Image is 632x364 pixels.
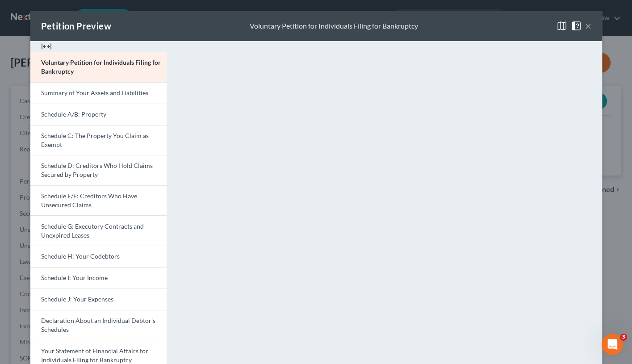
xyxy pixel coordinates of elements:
[41,252,120,260] span: Schedule H: Your Codebtors
[30,104,167,125] a: Schedule A/B: Property
[41,192,137,209] span: Schedule E/F: Creditors Who Have Unsecured Claims
[41,295,113,303] span: Schedule J: Your Expenses
[30,155,167,185] a: Schedule D: Creditors Who Hold Claims Secured by Property
[41,89,148,96] span: Summary of Your Assets and Liabilities
[30,185,167,216] a: Schedule E/F: Creditors Who Have Unsecured Claims
[585,21,591,31] button: ×
[41,347,148,364] span: Your Statement of Financial Affairs for Individuals Filing for Bankruptcy
[41,41,52,52] img: expand-e0f6d898513216a626fdd78e52531dac95497ffd26381d4c15ee2fc46db09dca.svg
[30,82,167,104] a: Summary of Your Assets and Liabilities
[41,132,149,148] span: Schedule C: The Property You Claim as Exempt
[30,289,167,310] a: Schedule J: Your Expenses
[620,334,627,341] span: 3
[571,21,582,31] img: help-close-5ba153eb36485ed6c1ea00a893f15db1cb9b99d6cae46e1a8edb6c62d00a1a76.svg
[41,59,161,75] span: Voluntary Petition for Individuals Filing for Bankruptcy
[41,274,108,281] span: Schedule I: Your Income
[557,21,567,31] img: map-close-ec6dd18eec5d97a3e4237cf27bb9247ecfb19e6a7ca4853eab1adfd70aa1fa45.svg
[602,334,623,355] iframe: Intercom live chat
[41,222,144,239] span: Schedule G: Executory Contracts and Unexpired Leases
[41,317,155,333] span: Declaration About an Individual Debtor's Schedules
[30,125,167,155] a: Schedule C: The Property You Claim as Exempt
[41,110,106,118] span: Schedule A/B: Property
[250,21,418,31] div: Voluntary Petition for Individuals Filing for Bankruptcy
[30,310,167,340] a: Declaration About an Individual Debtor's Schedules
[41,20,111,32] div: Petition Preview
[41,162,153,178] span: Schedule D: Creditors Who Hold Claims Secured by Property
[30,267,167,289] a: Schedule I: Your Income
[30,246,167,267] a: Schedule H: Your Codebtors
[30,52,167,82] a: Voluntary Petition for Individuals Filing for Bankruptcy
[30,215,167,246] a: Schedule G: Executory Contracts and Unexpired Leases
